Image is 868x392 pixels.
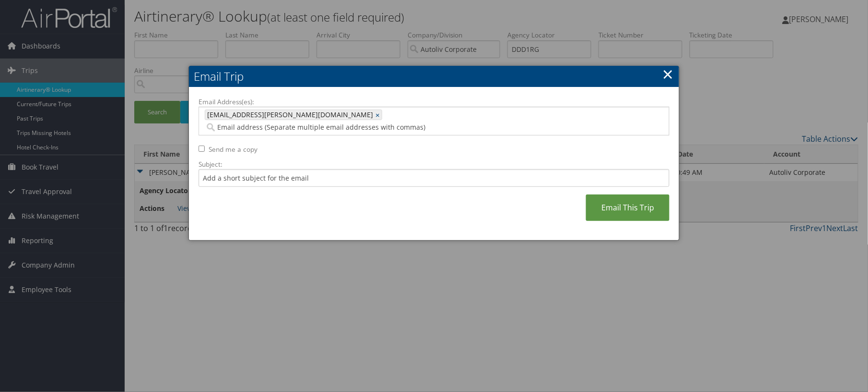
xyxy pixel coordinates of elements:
label: Email Address(es): [199,97,669,107]
h2: Email Trip [189,66,679,87]
a: × [375,110,382,120]
input: Email address (Separate multiple email addresses with commas) [205,122,555,132]
span: [EMAIL_ADDRESS][PERSON_NAME][DOMAIN_NAME] [205,110,373,120]
label: Send me a copy [209,145,258,154]
label: Subject: [199,159,669,169]
a: Email This Trip [586,195,669,221]
input: Add a short subject for the email [199,169,669,187]
a: × [663,64,674,84]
